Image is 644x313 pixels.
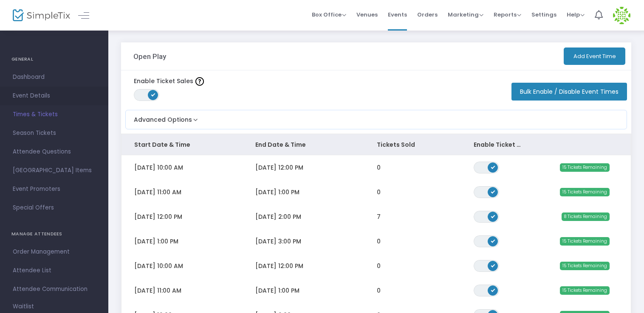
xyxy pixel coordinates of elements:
h4: GENERAL [11,51,97,68]
span: Help [567,11,585,19]
span: ON [491,189,495,193]
span: Settings [531,4,556,25]
img: question-mark [195,77,204,86]
span: Marketing [448,11,483,19]
span: 15 Tickets Remaining [560,237,610,246]
span: ON [151,92,155,97]
span: Attendee Communication [13,284,96,295]
span: Dashboard [13,72,96,83]
label: Enable Ticket Sales [134,77,204,86]
span: [DATE] 1:00 PM [255,188,299,196]
h3: Open Play [133,52,166,61]
span: 0 [377,163,381,172]
span: [DATE] 10:00 AM [134,262,183,270]
span: [DATE] 1:00 PM [255,286,299,295]
span: Orders [417,4,438,25]
span: 0 [377,262,381,270]
button: Bulk Enable / Disable Event Times [511,83,627,101]
span: Event Details [13,90,96,101]
span: [DATE] 11:00 AM [134,286,181,295]
button: Add Event Time [564,48,625,65]
span: Order Management [13,246,96,257]
span: [DATE] 1:00 PM [134,237,178,246]
th: End Date & Time [243,134,364,155]
span: ON [491,238,495,243]
span: Events [388,4,407,25]
button: Advanced Options [126,110,200,124]
span: ON [491,288,495,292]
span: Waitlist [13,302,34,311]
span: [GEOGRAPHIC_DATA] Items [13,165,96,176]
h4: MANAGE ATTENDEES [11,226,97,243]
span: [DATE] 3:00 PM [255,237,301,246]
span: [DATE] 10:00 AM [134,163,183,172]
th: Enable Ticket Sales [461,134,534,155]
span: Reports [494,11,521,19]
th: Start Date & Time [121,134,243,155]
span: ON [491,263,495,267]
span: 8 Tickets Remaining [562,212,610,221]
span: 15 Tickets Remaining [560,163,610,172]
span: 7 [377,212,381,221]
span: Event Promoters [13,184,96,195]
span: 15 Tickets Remaining [560,188,610,196]
span: [DATE] 12:00 PM [134,212,182,221]
span: [DATE] 12:00 PM [255,163,303,172]
span: [DATE] 2:00 PM [255,212,301,221]
span: ON [491,214,495,218]
span: Attendee Questions [13,146,96,157]
span: 15 Tickets Remaining [560,262,610,270]
span: [DATE] 11:00 AM [134,188,181,196]
span: Attendee List [13,265,96,276]
span: 15 Tickets Remaining [560,286,610,295]
span: [DATE] 12:00 PM [255,262,303,270]
span: Venues [356,4,378,25]
span: Box Office [312,11,346,19]
span: Season Tickets [13,128,96,139]
span: Special Offers [13,202,96,213]
span: 0 [377,188,381,196]
span: ON [491,165,495,169]
span: 0 [377,286,381,295]
th: Tickets Sold [364,134,461,155]
span: 0 [377,237,381,246]
span: Times & Tickets [13,109,96,120]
